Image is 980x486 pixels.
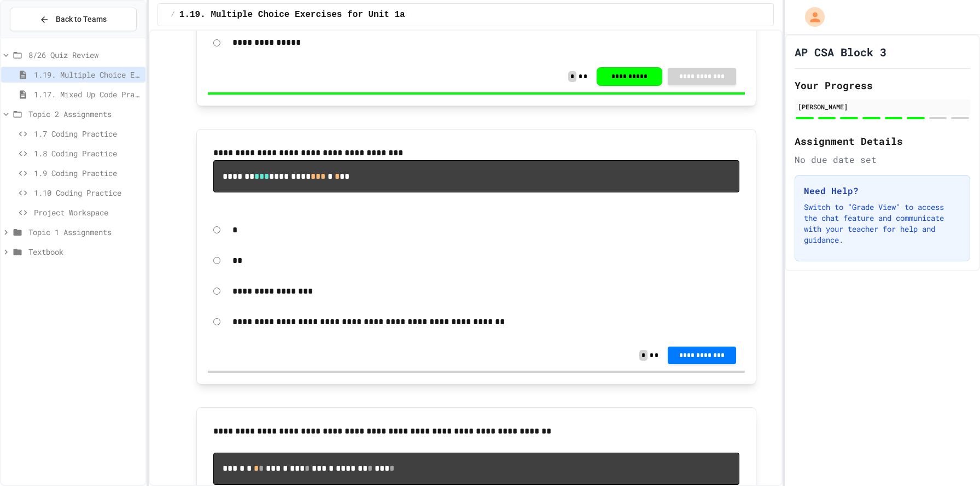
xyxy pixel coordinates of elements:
span: 1.7 Coding Practice [34,128,141,139]
span: 1.10 Coding Practice [34,187,141,198]
span: Project Workspace [34,207,141,218]
h2: Your Progress [795,78,970,93]
span: 1.19. Multiple Choice Exercises for Unit 1a (1.1-1.6) [34,69,141,80]
p: Switch to "Grade View" to access the chat feature and communicate with your teacher for help and ... [804,202,961,245]
h2: Assignment Details [795,133,970,149]
div: My Account [794,4,827,30]
span: Textbook [28,246,141,257]
span: Topic 2 Assignments [28,108,141,120]
span: 1.19. Multiple Choice Exercises for Unit 1a (1.1-1.6) [179,8,458,21]
span: 1.9 Coding Practice [34,167,141,179]
h1: AP CSA Block 3 [795,44,886,60]
h3: Need Help? [804,184,961,197]
span: Back to Teams [56,14,107,25]
button: Back to Teams [10,8,137,31]
span: Topic 1 Assignments [28,226,141,238]
div: No due date set [795,153,970,166]
div: [PERSON_NAME] [798,102,967,112]
span: 1.8 Coding Practice [34,148,141,159]
span: 8/26 Quiz Review [28,49,141,61]
span: / [171,10,175,19]
span: 1.17. Mixed Up Code Practice 1.1-1.6 [34,89,141,100]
